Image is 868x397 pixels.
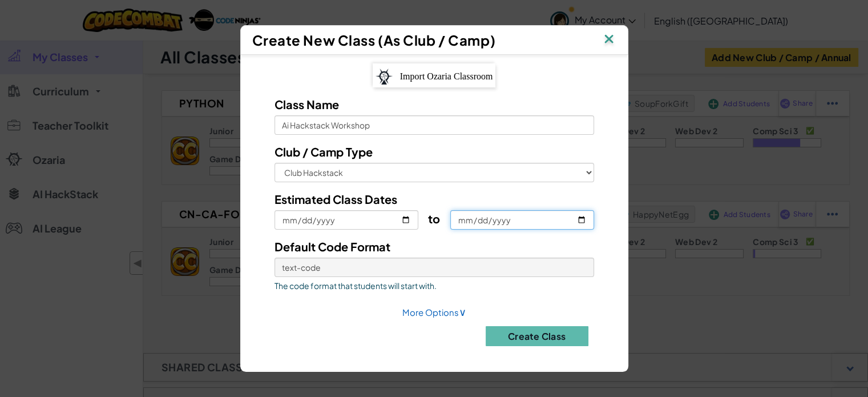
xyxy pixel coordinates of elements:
[428,211,440,226] span: to
[274,280,594,291] span: The code format that students will start with.
[601,31,616,49] img: IconClose.svg
[274,97,339,111] span: Class Name
[459,305,466,318] span: ∨
[400,71,493,81] span: Import Ozaria Classroom
[402,307,466,318] a: More Options
[274,239,390,254] span: Default Code Format
[252,31,495,49] span: Create New Class (As Club / Camp)
[376,69,393,85] img: ozaria-logo.png
[274,192,397,206] span: Estimated Class Dates
[274,145,373,159] span: Club / Camp Type
[486,326,588,346] button: Create Class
